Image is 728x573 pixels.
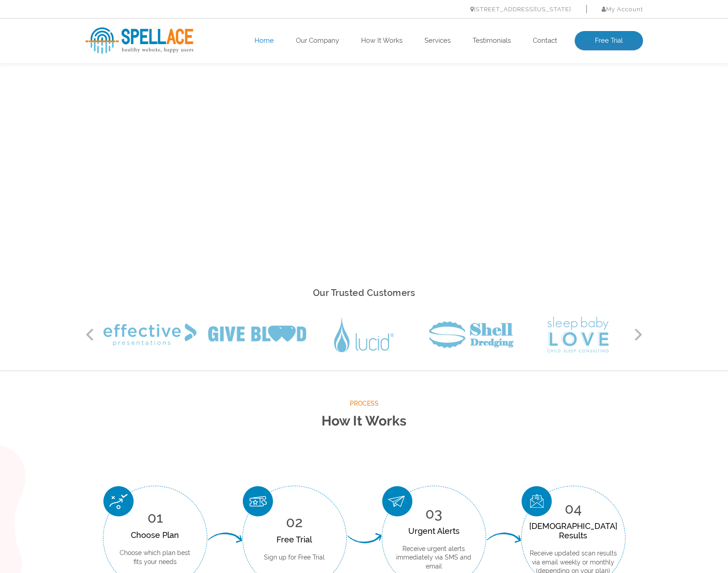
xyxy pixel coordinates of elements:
img: Choose Plan [103,486,134,516]
span: 02 [286,514,303,530]
div: Choose Plan [117,530,193,540]
span: Process [85,398,643,409]
span: 01 [147,509,163,526]
h2: How It Works [85,409,643,433]
img: Effective [103,323,197,346]
img: Free Trial [243,486,273,516]
img: Scan Result [522,486,552,516]
img: Urgent Alerts [382,486,412,516]
p: Receive urgent alerts immediately via SMS and email [396,545,472,571]
span: 03 [425,505,442,522]
img: Lucid [334,318,394,352]
h2: Our Trusted Customers [85,285,643,301]
p: Choose which plan best fits your needs [117,549,193,566]
button: Next [634,328,643,341]
button: Previous [85,328,94,341]
span: 04 [565,500,582,517]
img: Give Blood [208,326,306,344]
img: Shell Dredging [429,321,514,348]
div: Urgent Alerts [396,526,472,536]
p: Sign up for Free Trial [264,553,325,562]
div: Free Trial [264,535,325,544]
img: Sleep Baby Love [547,317,609,353]
div: [DEMOGRAPHIC_DATA] Results [529,521,617,540]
